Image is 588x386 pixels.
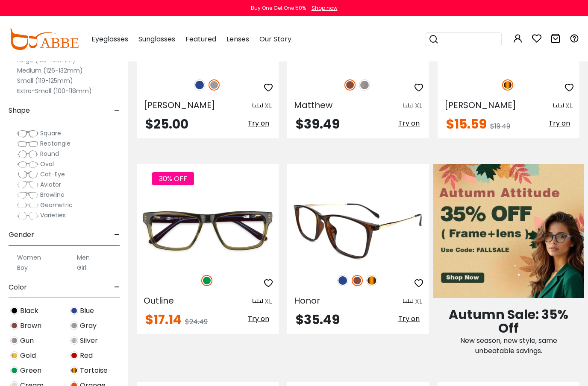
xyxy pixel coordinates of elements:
[114,225,120,245] span: -
[253,103,263,109] img: size ruler
[40,201,73,209] span: Geometric
[17,76,73,86] label: Small (119-125mm)
[9,277,27,298] span: Color
[17,86,92,96] label: Extra-Small (100-118mm)
[194,79,205,91] img: Blue
[287,195,429,266] img: Blue Honor - TR ,Light Weight
[396,313,422,325] button: Try on
[10,366,18,374] img: Green
[144,99,215,111] span: [PERSON_NAME]
[553,103,564,109] img: size ruler
[20,366,41,376] span: Green
[70,322,78,330] img: Gray
[253,298,263,305] img: size ruler
[80,351,93,361] span: Red
[20,321,41,331] span: Brown
[433,164,584,298] img: Autumn Attitude Sale
[70,366,78,374] img: Tortoise
[70,336,78,345] img: Silver
[17,181,38,189] img: Aviator.png
[20,336,34,346] span: Gun
[77,263,86,273] label: Girl
[337,275,348,286] img: Blue
[396,118,422,129] button: Try on
[296,310,340,329] span: $35.49
[10,336,18,345] img: Gun
[20,351,36,361] span: Gold
[265,296,272,307] div: XL
[245,118,272,129] button: Try on
[138,34,175,44] span: Sunglasses
[403,298,413,305] img: size ruler
[17,211,38,220] img: Varieties.png
[40,160,54,168] span: Oval
[80,306,94,316] span: Blue
[344,79,356,91] img: Brown
[265,101,272,111] div: XL
[17,191,38,199] img: Browline.png
[9,100,30,121] span: Shape
[80,321,97,331] span: Gray
[444,99,516,111] span: [PERSON_NAME]
[40,170,65,178] span: Cat-Eye
[20,306,38,316] span: Black
[80,336,98,346] span: Silver
[226,34,249,44] span: Lenses
[185,317,208,327] span: $24.49
[248,118,269,128] span: Try on
[17,252,41,263] label: Women
[185,34,216,44] span: Featured
[137,195,279,266] img: Green Outline - Acetate ,Universal Bridge Fit
[80,366,108,376] span: Tortoise
[415,296,422,307] div: XL
[449,305,568,337] span: Autumn Sale: 35% Off
[352,275,363,286] img: Brown
[366,275,377,286] img: Tortoise
[209,79,220,91] img: Gray
[77,252,90,263] label: Men
[145,115,188,133] span: $25.00
[307,4,338,12] a: Shop now
[70,351,78,360] img: Red
[312,4,338,12] div: Shop now
[10,351,18,360] img: Gold
[490,121,510,131] span: $19.49
[10,322,18,330] img: Brown
[251,4,306,12] div: Buy One Get One 50%
[398,118,420,128] span: Try on
[294,99,332,111] span: Matthew
[17,160,38,169] img: Oval.png
[40,139,71,148] span: Rectangle
[17,150,38,158] img: Round.png
[17,201,38,210] img: Geometric.png
[40,149,59,158] span: Round
[415,101,422,111] div: XL
[248,314,269,324] span: Try on
[91,34,128,44] span: Eyeglasses
[460,336,557,356] span: New season, new style, same unbeatable savings.
[359,79,370,91] img: Gun
[114,100,120,121] span: -
[17,263,28,273] label: Boy
[40,211,66,219] span: Varieties
[549,118,570,128] span: Try on
[201,275,212,286] img: Green
[398,314,420,324] span: Try on
[245,313,272,325] button: Try on
[9,225,34,245] span: Gender
[17,140,38,148] img: Rectangle.png
[502,79,513,91] img: Tortoise
[17,65,83,76] label: Medium (126-132mm)
[17,170,38,179] img: Cat-Eye.png
[114,277,120,298] span: -
[40,190,65,199] span: Browline
[144,295,174,307] span: Outline
[259,34,291,44] span: Our Story
[446,115,487,133] span: $15.59
[565,101,573,111] div: XL
[9,29,79,50] img: abbeglasses.com
[152,172,194,185] span: 30% OFF
[10,307,18,315] img: Black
